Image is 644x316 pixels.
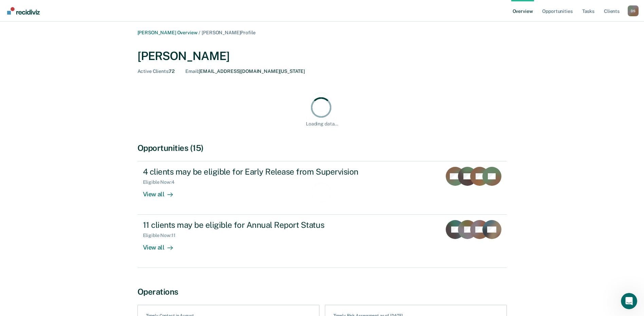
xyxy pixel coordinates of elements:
a: [PERSON_NAME] Overview [137,30,198,35]
span: / [197,30,202,35]
span: Email : [185,68,199,74]
div: Operations [137,287,507,297]
div: 11 clients may be eligible for Annual Report Status [143,220,381,230]
span: [PERSON_NAME] Profile [202,30,255,35]
span: Active Clients : [137,68,169,74]
div: View all [143,185,181,198]
div: D S [628,5,639,16]
div: View all [143,238,181,252]
img: Recidiviz [7,7,40,15]
div: Opportunities (15) [137,143,507,153]
div: Eligible Now : 4 [143,179,180,185]
iframe: Intercom live chat [621,293,637,309]
div: Eligible Now : 11 [143,233,181,238]
div: [EMAIL_ADDRESS][DOMAIN_NAME][US_STATE] [185,68,305,74]
a: 4 clients may be eligible for Early Release from SupervisionEligible Now:4View all [137,161,507,215]
div: Loading data... [306,121,338,127]
div: 72 [137,68,175,74]
div: [PERSON_NAME] [137,49,507,63]
div: 4 clients may be eligible for Early Release from Supervision [143,167,381,177]
button: Profile dropdown button [628,5,639,16]
a: 11 clients may be eligible for Annual Report StatusEligible Now:11View all [137,215,507,268]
